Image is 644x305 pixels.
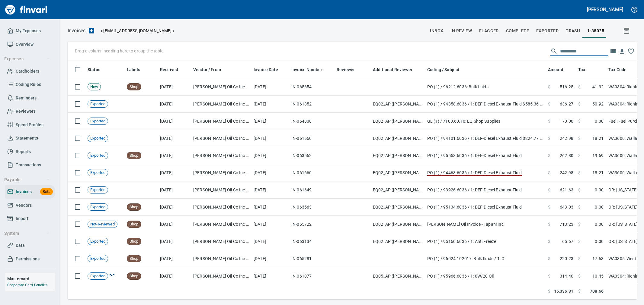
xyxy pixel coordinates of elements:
td: IN-065654 [289,78,334,96]
span: 170.00 [560,118,573,124]
td: [DATE] [158,147,191,164]
span: 516.25 [560,84,573,90]
span: $ [578,135,581,141]
span: Labels [127,66,148,73]
td: [PERSON_NAME] Oil Co Inc (1-38025) [191,233,251,250]
span: Exported [88,204,108,210]
span: Status [88,66,100,73]
span: $ [548,118,550,124]
td: [DATE] [158,199,191,216]
span: $ [548,288,550,294]
td: [PERSON_NAME] Oil Co Inc (1-38025) [191,250,251,267]
span: $ [548,238,550,244]
p: Invoices [68,27,85,34]
span: Invoice Number [291,66,330,73]
td: PO (1) / 95160.6036 / 1: Anti Freeze [425,233,546,250]
span: $ [578,101,581,107]
span: Tax [578,66,585,73]
td: PO (1) / 94463.6036 / 1: DEF-Diesel Exhaust Fluid [425,164,546,181]
span: Tax Code [608,66,626,73]
span: 636.27 [560,101,573,107]
td: IN-063562 [289,147,334,164]
td: [PERSON_NAME] Oil Co Inc (1-38025) [191,78,251,96]
td: [PERSON_NAME] Oil Invoice - Tapani Inc [425,216,546,233]
span: Tax Code [608,66,634,73]
td: [DATE] [158,267,191,285]
span: $ [548,101,550,107]
td: PO (1) / 94101.6036 / 1: DEF-Diesel Exhaust Fluid $224.77 ($18.21 tax @ rate WA3600) [425,130,546,147]
span: $ [578,204,581,210]
span: Reviewer [337,66,355,73]
nav: breadcrumb [68,27,85,34]
span: Shop [127,84,141,90]
td: [DATE] [158,181,191,199]
span: Exported [88,170,108,176]
span: Coding Rules [16,81,41,88]
span: 0.00 [595,118,604,124]
p: ( ) [98,28,174,34]
a: Data [5,239,55,252]
span: 17.63 [592,256,604,262]
span: $ [548,204,550,210]
td: PO (1) / 95553.6036 / 1: DEF-Diesel Exhaust Fluid [425,147,546,164]
span: 0.00 [595,187,604,193]
button: Click to remember these column choices [626,47,636,56]
span: 314.40 [560,273,573,279]
span: 1-38025 [587,27,604,35]
td: [PERSON_NAME] Oil Co Inc (1-38025) [191,113,251,130]
span: Coding / Subject [427,66,459,73]
td: PO (1) / 96212.6036: Bulk fluids [425,78,546,96]
td: [DATE] [251,164,289,181]
td: [PERSON_NAME] Oil Co Inc (1-38025) [191,96,251,113]
a: Reviewers [5,105,55,118]
span: 621.63 [560,187,573,193]
span: Exported [88,136,108,141]
p: Drag a column heading here to group the table [75,48,163,54]
a: Import [5,212,55,225]
td: [PERSON_NAME] Oil Co Inc (1-38025) [191,147,251,164]
span: $ [578,273,581,279]
td: IN-065722 [289,216,334,233]
span: Exported [88,256,108,262]
span: Permissions [16,255,40,263]
span: Complete [506,27,529,35]
h5: [PERSON_NAME] [587,6,623,13]
span: $ [578,84,581,90]
span: 713.23 [560,221,573,227]
span: $ [578,238,581,244]
td: EQ02_AP ([PERSON_NAME], [PERSON_NAME], [PERSON_NAME], [PERSON_NAME]) [370,216,425,233]
a: Transactions [5,158,55,172]
td: [DATE] [251,78,289,96]
span: $ [548,152,550,159]
td: PO (1) / 93926.6036 / 1: DEF-Diesel Exhaust Fluid [425,181,546,199]
img: Finvari [4,2,49,17]
td: [DATE] [158,233,191,250]
td: [DATE] [158,216,191,233]
span: 65.67 [562,238,573,244]
span: Data [16,242,25,249]
span: Invoice Number [291,66,322,73]
button: [PERSON_NAME] [585,5,625,14]
span: Invoice Split [108,273,116,278]
span: Shop [127,222,141,227]
a: Permissions [5,252,55,266]
span: $ [578,221,581,227]
span: Exported [88,187,108,193]
td: EQ02_AP ([PERSON_NAME], [PERSON_NAME], [PERSON_NAME], [PERSON_NAME]) [370,199,425,216]
span: $ [548,256,550,262]
span: Invoices [16,188,32,196]
td: EQ02_AP ([PERSON_NAME], [PERSON_NAME], [PERSON_NAME], [PERSON_NAME]) [370,233,425,250]
span: $ [548,187,550,193]
td: [DATE] [158,250,191,267]
span: My Expenses [16,27,41,35]
td: [DATE] [158,113,191,130]
td: [DATE] [158,164,191,181]
td: [DATE] [158,130,191,147]
a: Reminders [5,91,55,105]
td: IN-061660 [289,164,334,181]
span: Shop [127,256,141,262]
span: 0.00 [595,238,604,244]
span: Amount [548,66,571,73]
span: Exported [536,27,559,35]
span: $ [578,118,581,124]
